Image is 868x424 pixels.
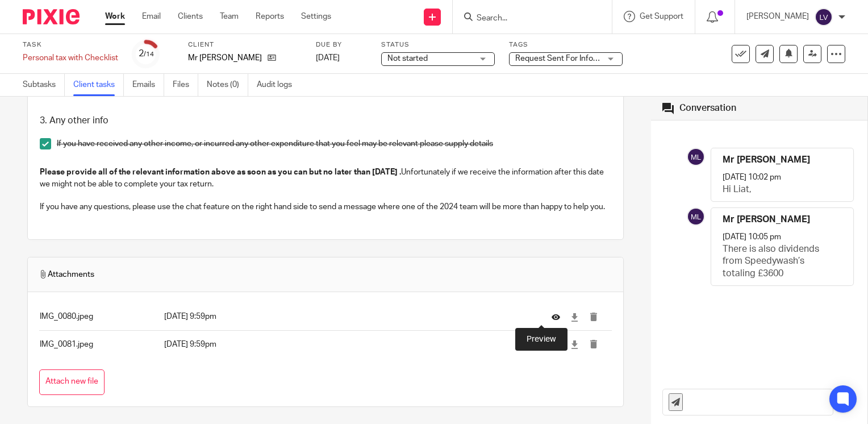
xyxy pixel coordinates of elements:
div: 2 [139,47,154,60]
a: Work [105,11,125,22]
span: Get Support [640,13,683,20]
a: Team [220,11,239,22]
span: Not started [387,55,428,63]
a: Email [142,11,161,22]
label: Tags [509,40,623,49]
label: Task [23,40,118,49]
div: Conversation [679,102,736,114]
p: There is also dividends from Speedywash’s totaling £3600 [723,243,831,280]
a: Settings [301,11,331,22]
p: [DATE] 9:59pm [164,339,535,350]
strong: Please provide all of the relevant information above as soon as you can but no later than [DATE] . [40,168,401,176]
img: svg%3E [815,8,833,26]
img: svg%3E [687,148,705,166]
a: Emails [132,74,164,96]
h3: 3. Any other info [40,115,612,127]
h4: Mr [PERSON_NAME] [723,154,810,166]
a: Download [570,311,579,323]
span: Attachments [39,269,94,280]
a: Clients [178,11,203,22]
button: Attach new file [39,369,105,395]
p: If you have received any other income, or incurred any other expenditure that you feel may be rel... [57,138,612,149]
p: Mr [PERSON_NAME] [188,52,262,64]
input: Search [475,14,578,24]
a: Notes (0) [207,74,248,96]
label: Status [381,40,495,49]
label: Due by [316,40,367,49]
p: [DATE] 10:05 pm [723,231,781,243]
img: svg%3E [687,207,705,226]
a: Subtasks [23,74,65,96]
a: Client tasks [73,74,124,96]
span: [DATE] [316,54,340,62]
span: Request Sent For Information [515,55,620,63]
label: Client [188,40,302,49]
p: [PERSON_NAME] [746,11,809,22]
a: Reports [256,11,284,22]
p: If you have any questions, please use the chat feature on the right hand side to send a message w... [40,201,612,213]
img: Pixie [23,9,80,24]
a: Audit logs [257,74,301,96]
p: Unfortunately if we receive the information after this date we might not be able to complete your... [40,167,612,190]
p: [DATE] 10:02 pm [723,172,781,183]
a: Download [570,339,579,350]
p: [DATE] 9:59pm [164,311,535,322]
p: IMG_0081.jpeg [40,339,158,350]
h4: Mr [PERSON_NAME] [723,214,810,226]
p: Hi Liat, [723,184,831,196]
small: /14 [144,51,154,57]
p: IMG_0080.jpeg [40,311,158,322]
div: Personal tax with Checklist [23,52,118,64]
a: Files [173,74,198,96]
